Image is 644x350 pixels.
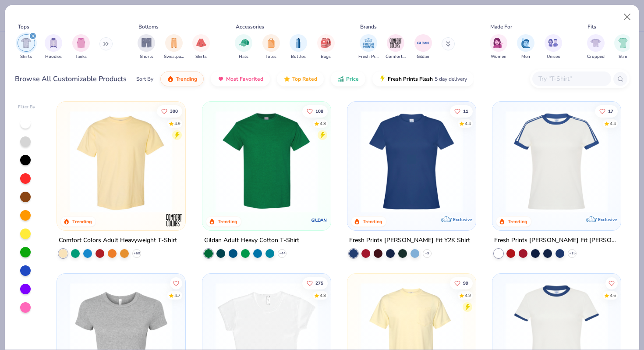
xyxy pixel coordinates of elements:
[372,71,474,86] button: Fresh Prints Flash5 day delivery
[450,277,473,289] button: Like
[262,34,280,60] div: filter for Totes
[66,111,177,213] img: 029b8af0-80e6-406f-9fdc-fdf898547912
[138,34,155,60] button: filter button
[545,34,562,60] div: filter for Unisex
[204,235,299,246] div: Gildan Adult Heavy Cotton T-Shirt
[170,109,178,113] span: 300
[463,109,468,113] span: 11
[605,277,618,289] button: Like
[196,38,206,48] img: Skirts Image
[490,34,507,60] div: filter for Women
[491,54,506,60] span: Women
[59,235,177,246] div: Comfort Colors Adult Heavyweight T-Shirt
[236,23,264,31] div: Accessories
[18,23,29,31] div: Tops
[414,34,432,60] div: filter for Gildan
[211,111,322,213] img: db319196-8705-402d-8b46-62aaa07ed94f
[465,120,471,127] div: 4.4
[587,54,605,60] span: Cropped
[169,38,179,48] img: Sweatpants Image
[142,38,152,48] img: Shorts Image
[435,74,467,84] span: 5 day delivery
[72,34,90,60] div: filter for Tanks
[291,54,306,60] span: Bottles
[315,281,323,286] span: 275
[164,34,184,60] button: filter button
[315,109,323,113] span: 108
[235,34,252,60] button: filter button
[262,34,280,60] button: filter button
[217,75,224,82] img: most_fav.gif
[453,217,472,222] span: Exclusive
[358,34,379,60] button: filter button
[49,38,58,48] img: Hoodies Image
[465,293,471,299] div: 4.9
[277,71,324,86] button: Top Rated
[517,34,534,60] div: filter for Men
[521,38,531,48] img: Men Image
[467,111,578,213] img: 3fc92740-5882-4e3e-bee8-f78ba58ba36d
[450,105,473,117] button: Like
[538,74,605,84] input: Try "T-Shirt"
[290,34,307,60] button: filter button
[18,34,35,60] div: filter for Shirts
[140,54,153,60] span: Shorts
[349,235,470,246] div: Fresh Prints [PERSON_NAME] Fit Y2K Shirt
[610,293,616,299] div: 4.6
[386,34,406,60] div: filter for Comfort Colors
[389,36,402,50] img: Comfort Colors Image
[239,54,248,60] span: Hats
[170,277,182,289] button: Like
[235,34,252,60] div: filter for Hats
[21,38,31,48] img: Shirts Image
[76,38,86,48] img: Tanks Image
[618,38,628,48] img: Slim Image
[614,34,632,60] button: filter button
[45,34,62,60] div: filter for Hoodies
[157,105,182,117] button: Like
[45,54,62,60] span: Hoodies
[425,251,429,256] span: + 9
[501,111,612,213] img: e5540c4d-e74a-4e58-9a52-192fe86bec9f
[290,34,307,60] div: filter for Bottles
[134,251,140,256] span: + 60
[294,38,303,48] img: Bottles Image
[195,54,207,60] span: Skirts
[619,9,636,25] button: Close
[517,34,534,60] button: filter button
[319,120,326,127] div: 4.8
[138,34,155,60] div: filter for Shorts
[192,34,210,60] button: filter button
[614,34,632,60] div: filter for Slim
[265,54,276,60] span: Totes
[160,71,204,86] button: Trending
[174,293,180,299] div: 4.7
[417,36,430,50] img: Gildan Image
[75,54,87,60] span: Tanks
[302,277,327,289] button: Like
[386,54,406,60] span: Comfort Colors
[587,34,605,60] div: filter for Cropped
[321,38,330,48] img: Bags Image
[331,71,365,86] button: Price
[20,54,32,60] span: Shirts
[569,251,576,256] span: + 15
[166,211,183,229] img: Comfort Colors logo
[619,54,627,60] span: Slim
[356,111,467,213] img: 6a9a0a85-ee36-4a89-9588-981a92e8a910
[322,111,433,213] img: c7959168-479a-4259-8c5e-120e54807d6b
[279,251,285,256] span: + 44
[379,75,386,82] img: flash.gif
[358,34,379,60] div: filter for Fresh Prints
[136,75,153,83] div: Sort By
[138,23,159,31] div: Bottoms
[490,34,507,60] button: filter button
[490,23,512,31] div: Made For
[292,75,317,82] span: Top Rated
[167,75,174,82] img: trending.gif
[311,211,328,229] img: Gildan logo
[598,217,617,222] span: Exclusive
[18,34,35,60] button: filter button
[346,75,359,82] span: Price
[319,293,326,299] div: 4.8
